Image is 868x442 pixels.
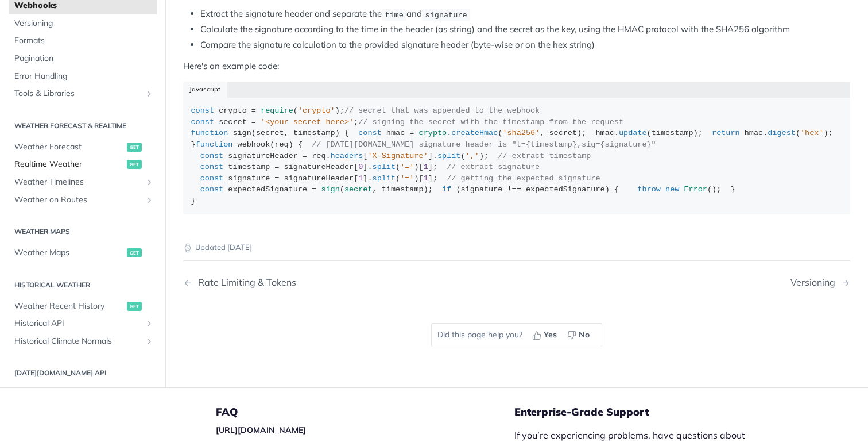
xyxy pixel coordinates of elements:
[251,106,256,115] span: =
[466,152,479,160] span: ','
[14,70,154,82] span: Error Handling
[800,129,824,137] span: 'hex'
[424,163,428,171] span: 1
[9,386,157,403] a: Locations APIShow subpages for Locations API
[14,88,142,99] span: Tools & Libraries
[303,152,307,160] span: =
[9,14,157,32] a: Versioning
[400,163,414,171] span: '='
[447,174,600,183] span: // getting the expected signature
[127,142,142,151] span: get
[232,129,251,137] span: sign
[442,185,451,194] span: if
[514,405,783,419] h5: Enterprise-Grade Support
[14,141,124,152] span: Weather Forecast
[216,425,306,435] a: [URL][DOMAIN_NAME]
[200,7,850,21] li: Extract the signature header and separate the and
[526,185,605,194] span: expectedSignature
[385,10,403,19] span: time
[219,106,247,115] span: crypto
[437,152,461,160] span: split
[145,336,154,345] button: Show subpages for Historical Climate Normals
[424,174,428,183] span: 1
[507,185,521,194] span: !==
[200,174,224,183] span: const
[14,17,154,29] span: Versioning
[183,242,850,253] p: Updated [DATE]
[274,163,279,171] span: =
[419,129,447,137] span: crypto
[409,129,414,137] span: =
[358,118,623,126] span: // signing the secret with the timestamp from the request
[425,10,467,19] span: signature
[665,185,679,194] span: new
[9,156,157,173] a: Realtime Weatherget
[9,85,157,102] a: Tools & LibrariesShow subpages for Tools & Libraries
[228,152,298,160] span: signatureHeader
[358,163,363,171] span: 0
[358,129,382,137] span: const
[261,106,293,115] span: require
[127,248,142,257] span: get
[447,163,540,171] span: // extract signature
[145,89,154,98] button: Show subpages for Tools & Libraries
[331,152,363,160] span: headers
[595,129,614,137] span: hmac
[358,174,363,183] span: 1
[192,277,296,288] div: Rate Limiting & Tokens
[145,178,154,187] button: Show subpages for Weather Timelines
[549,129,577,137] span: secret
[373,174,396,183] span: split
[274,140,288,149] span: req
[14,335,142,347] span: Historical Climate Normals
[14,176,142,188] span: Weather Timelines
[498,152,591,160] span: // extract timestamp
[284,163,354,171] span: signatureHeader
[321,185,339,194] span: sign
[9,244,157,262] a: Weather Mapsget
[9,138,157,155] a: Weather Forecastget
[9,50,157,67] a: Pagination
[344,185,373,194] span: secret
[219,118,247,126] span: secret
[293,129,335,137] span: timestamp
[528,326,563,344] button: Yes
[200,185,224,194] span: const
[9,226,157,237] h2: Weather Maps
[400,174,414,183] span: '='
[712,129,740,137] span: return
[745,129,763,137] span: hmac
[216,405,514,419] h5: FAQ
[9,368,157,378] h2: [DATE][DOMAIN_NAME] API
[191,106,215,115] span: const
[652,129,693,137] span: timestamp
[14,318,142,329] span: Historical API
[386,129,405,137] span: hmac
[200,39,850,52] li: Compare the signature calculation to the provided signature header (byte-wise or on the hex string)
[261,118,354,126] span: '<your secret here>'
[14,53,154,64] span: Pagination
[382,185,424,194] span: timestamp
[200,23,850,36] li: Calculate the signature according to the time in the header (as string) and the secret as the key...
[14,247,124,259] span: Weather Maps
[431,323,602,347] div: Did this page help you?
[9,191,157,208] a: Weather on RoutesShow subpages for Weather on Routes
[9,315,157,332] a: Historical APIShow subpages for Historical API
[312,185,316,194] span: =
[9,67,157,84] a: Error Handling
[9,332,157,349] a: Historical Climate NormalsShow subpages for Historical Climate Normals
[238,140,270,149] span: webhook
[367,152,428,160] span: 'X-Signature'
[284,174,354,183] span: signatureHeader
[344,106,540,115] span: // secret that was appended to the webhook
[127,160,142,169] span: get
[228,185,307,194] span: expectedSignature
[196,140,233,149] span: function
[9,174,157,191] a: Weather TimelinesShow subpages for Weather Timelines
[637,185,661,194] span: throw
[790,277,850,288] a: Next Page: Versioning
[9,279,157,290] h2: Historical Weather
[373,163,396,171] span: split
[619,129,647,137] span: update
[200,163,224,171] span: const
